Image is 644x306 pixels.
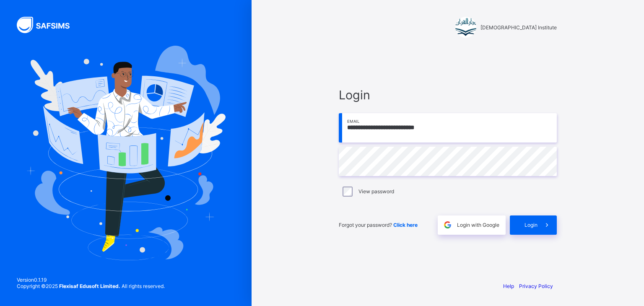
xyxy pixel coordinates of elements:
[17,17,80,33] img: SAFSIMS Logo
[519,283,553,289] a: Privacy Policy
[503,283,514,289] a: Help
[59,283,120,289] strong: Flexisaf Edusoft Limited.
[26,46,226,260] img: Hero Image
[393,222,418,228] a: Click here
[358,188,394,194] label: View password
[525,222,538,228] span: Login
[17,283,165,289] span: Copyright © 2025 All rights reserved.
[480,24,557,31] span: [DEMOGRAPHIC_DATA] Institute
[443,220,452,230] img: google.396cfc9801f0270233282035f929180a.svg
[339,222,418,228] span: Forgot your password?
[457,222,499,228] span: Login with Google
[17,277,165,283] span: Version 0.1.19
[339,88,557,102] span: Login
